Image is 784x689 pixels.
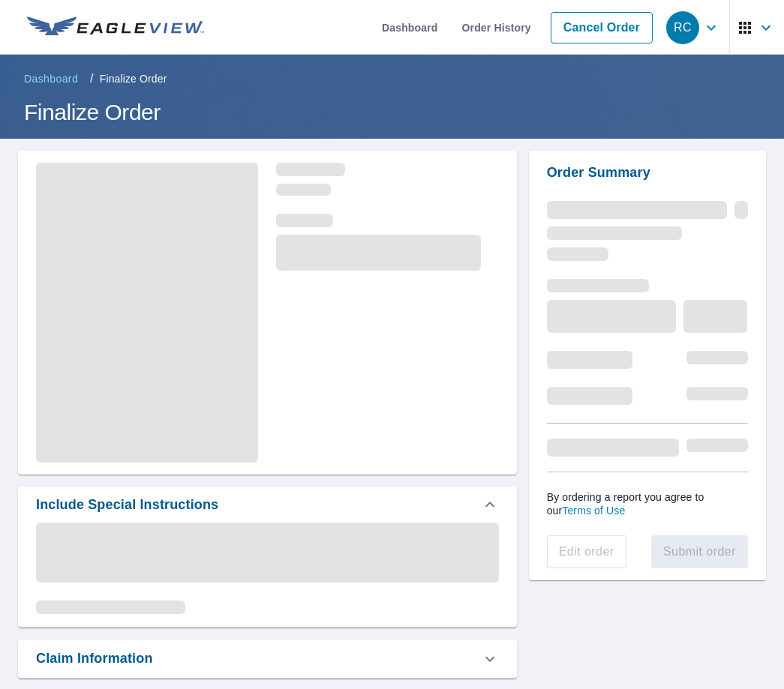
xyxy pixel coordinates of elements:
[18,487,517,523] div: Include Special Instructions
[90,70,94,88] li: /
[18,97,766,127] h1: Finalize Order
[18,67,766,91] nav: breadcrumb
[24,71,78,86] span: Dashboard
[562,505,625,517] a: Terms of Use
[547,163,748,183] p: Order Summary
[18,640,517,678] div: Claim Information
[36,495,218,515] div: Include Special Instructions
[666,11,699,44] div: RC
[100,71,167,86] p: Finalize Order
[18,67,84,91] a: Dashboard
[551,12,653,43] a: Cancel Order
[547,490,748,517] p: By ordering a report you agree to our
[36,649,153,669] div: Claim Information
[27,16,204,39] img: EV Logo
